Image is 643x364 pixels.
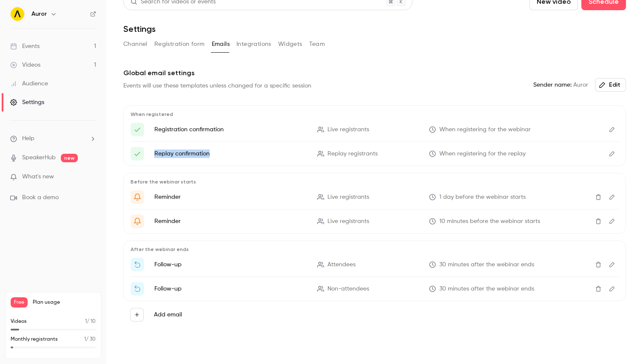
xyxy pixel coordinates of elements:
[605,123,619,136] button: Edit
[154,217,307,226] p: Reminder
[123,37,148,51] button: Channel
[131,246,619,253] p: After the webinar ends
[439,125,531,134] span: When registering for the webinar
[592,282,605,296] button: Delete
[123,82,311,90] div: Events will use these templates unless changed for a specific session
[123,24,156,34] h1: Settings
[595,78,626,92] button: Edit
[533,82,572,88] em: Sender name:
[154,125,307,134] p: Registration confirmation
[592,258,605,271] button: Delete
[154,37,205,51] button: Registration form
[22,193,59,202] span: Book a demo
[131,258,619,271] li: Thanks for attending {{ event_name }}
[605,190,619,204] button: Edit
[131,111,619,118] p: When registered
[212,37,230,51] button: Emails
[327,150,378,158] span: Replay registrants
[439,193,526,202] span: 1 day before the webinar starts
[154,193,307,201] p: Reminder
[533,81,588,90] span: Auror
[327,125,369,134] span: Live registrants
[85,319,87,324] span: 1
[236,37,271,51] button: Integrations
[131,178,619,185] p: Before the webinar starts
[439,285,534,293] span: 30 minutes after the webinar ends
[61,154,78,162] span: new
[131,282,619,296] li: Watch the replay of {{ event_name }}
[327,285,369,293] span: Non-attendees
[605,258,619,271] button: Edit
[10,61,40,69] div: Videos
[309,37,325,51] button: Team
[85,318,96,325] p: / 10
[439,217,540,226] span: 10 minutes before the webinar starts
[84,336,96,343] p: / 30
[327,193,369,202] span: Live registrants
[123,68,626,78] p: Global email settings
[439,260,534,269] span: 30 minutes after the webinar ends
[592,190,605,204] button: Delete
[131,147,619,161] li: Here's your access link to {{ event_name }}!
[84,337,86,342] span: 1
[22,153,56,162] a: SpeakerHub
[11,336,58,343] p: Monthly registrants
[10,134,96,143] li: help-dropdown-opener
[439,150,526,158] span: When registering for the replay
[22,172,54,181] span: What's new
[131,190,619,204] li: Get Ready for '{{ event_name }}' tomorrow!
[11,7,24,21] img: Auror
[605,147,619,161] button: Edit
[154,260,307,269] p: Follow-up
[605,214,619,228] button: Edit
[33,299,96,306] span: Plan usage
[10,79,48,88] div: Audience
[327,217,369,226] span: Live registrants
[131,123,619,136] li: Here's your access link to {{ event_name }}!
[31,10,47,18] h6: Auror
[131,214,619,228] li: {{ event_name }} is about to go live
[10,42,40,51] div: Events
[11,318,27,325] p: Videos
[154,310,182,319] label: Add email
[22,134,34,143] span: Help
[154,285,307,293] p: Follow-up
[10,98,44,107] div: Settings
[592,214,605,228] button: Delete
[605,282,619,296] button: Edit
[11,297,28,308] span: Free
[327,260,356,269] span: Attendees
[278,37,302,51] button: Widgets
[154,150,307,158] p: Replay confirmation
